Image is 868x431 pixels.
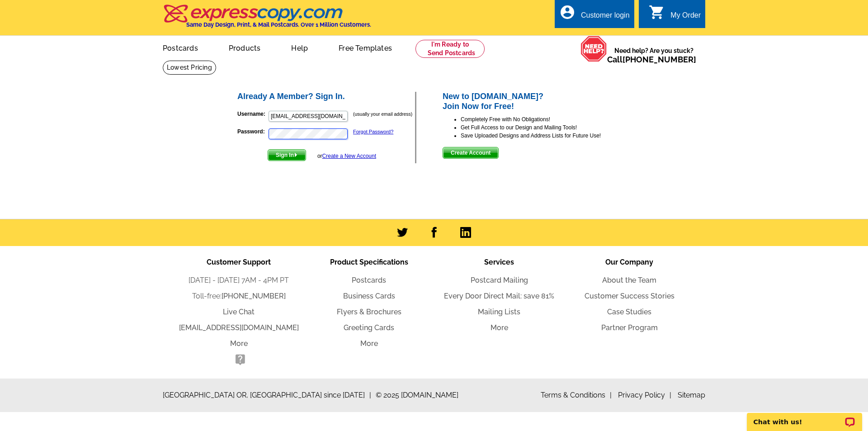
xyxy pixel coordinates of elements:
[352,276,386,284] a: Postcards
[678,391,705,399] a: Sitemap
[237,92,415,102] h2: Already A Member? Sign In.
[580,36,607,62] img: help
[601,323,658,332] a: Partner Program
[322,153,376,159] a: Create a New Account
[237,128,268,136] label: Password:
[268,150,306,161] span: Sign In
[214,37,275,58] a: Products
[602,276,656,284] a: About the Team
[581,11,630,24] div: Customer login
[237,110,268,118] label: Username:
[163,11,371,28] a: Same Day Design, Print, & Mail Postcards. Over 1 Million Customers.
[605,258,653,266] span: Our Company
[443,147,498,158] span: Create Account
[484,258,514,266] span: Services
[559,4,576,20] i: account_circle
[230,339,248,348] a: More
[461,132,632,140] li: Save Uploaded Designs and Address Lists for Future Use!
[471,276,528,284] a: Postcard Mailing
[376,390,458,401] span: © 2025 [DOMAIN_NAME]
[344,323,394,332] a: Greeting Cards
[618,391,671,399] a: Privacy Policy
[148,37,212,58] a: Postcards
[670,11,701,24] div: My Order
[541,391,612,399] a: Terms & Conditions
[649,10,701,21] a: shopping_cart My Order
[741,403,868,431] iframe: LiveChat chat widget
[559,10,630,21] a: account_circle Customer login
[353,111,412,117] small: (usually your email address)
[186,21,371,28] h4: Same Day Design, Print, & Mail Postcards. Over 1 Million Customers.
[163,390,371,401] span: [GEOGRAPHIC_DATA] OR, [GEOGRAPHIC_DATA] since [DATE]
[461,115,632,123] li: Completely Free with No Obligations!
[324,37,406,58] a: Free Templates
[179,323,299,332] a: [EMAIL_ADDRESS][DOMAIN_NAME]
[343,292,395,300] a: Business Cards
[277,37,322,58] a: Help
[649,4,665,20] i: shopping_cart
[330,258,408,266] span: Product Specifications
[623,55,696,64] a: [PHONE_NUMBER]
[207,258,271,266] span: Customer Support
[607,46,701,64] span: Need help? Are you stuck?
[294,153,298,157] img: button-next-arrow-white.png
[268,149,306,161] button: Sign In
[585,292,675,300] a: Customer Success Stories
[607,308,651,316] a: Case Studies
[443,92,632,111] h2: New to [DOMAIN_NAME]? Join Now for Free!
[337,308,401,316] a: Flyers & Brochures
[478,308,520,316] a: Mailing Lists
[353,129,393,134] a: Forgot Password?
[222,292,286,300] a: [PHONE_NUMBER]
[174,291,304,302] li: Toll-free:
[443,147,499,159] button: Create Account
[491,323,508,332] a: More
[461,123,632,132] li: Get Full Access to our Design and Mailing Tools!
[174,275,304,286] li: [DATE] - [DATE] 7AM - 4PM PT
[223,308,255,316] a: Live Chat
[607,55,696,64] span: Call
[444,292,554,300] a: Every Door Direct Mail: save 81%
[317,152,376,160] div: or
[360,339,378,348] a: More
